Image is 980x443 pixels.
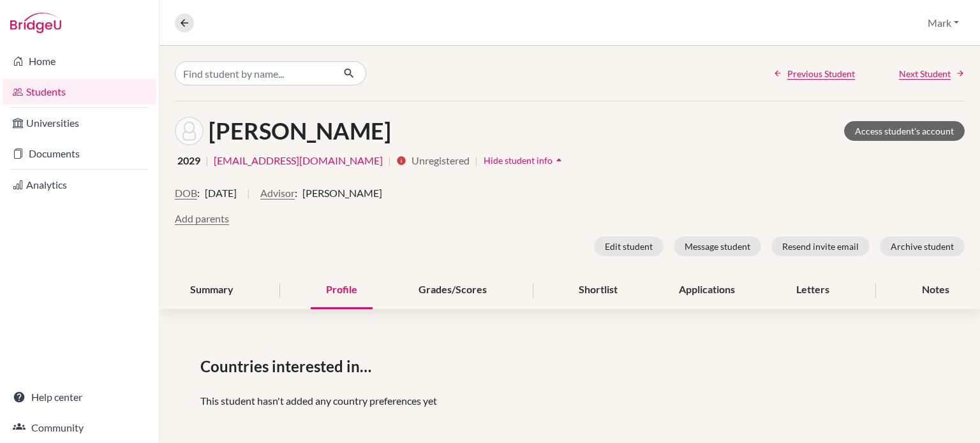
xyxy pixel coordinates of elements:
[3,172,156,198] a: Analytics
[412,153,470,168] span: Unregistered
[209,117,391,145] h1: [PERSON_NAME]
[10,13,61,33] img: Bridge-U
[403,272,502,309] div: Grades/Scores
[177,153,200,168] span: 2029
[674,236,761,256] button: Message student
[175,272,249,309] div: Summary
[787,67,855,80] span: Previous Student
[922,11,965,35] button: Mark
[553,154,565,166] i: arrow_drop_up
[175,185,197,201] button: DOB
[475,153,478,168] span: |
[302,185,382,201] span: [PERSON_NAME]
[899,67,951,80] span: Next Student
[3,79,156,105] a: Students
[484,155,553,166] span: Hide student info
[396,156,406,166] i: info
[594,236,664,256] button: Edit student
[200,355,376,378] span: Countries interested in…
[899,67,965,80] a: Next Student
[844,121,965,141] a: Access student's account
[781,272,845,309] div: Letters
[3,48,156,74] a: Home
[260,185,295,201] button: Advisor
[3,110,156,136] a: Universities
[3,415,156,440] a: Community
[907,272,965,309] div: Notes
[773,67,855,80] a: Previous Student
[214,153,383,168] a: [EMAIL_ADDRESS][DOMAIN_NAME]
[200,393,939,409] p: This student hasn't added any country preferences yet
[664,272,750,309] div: Applications
[295,185,297,201] span: :
[3,141,156,166] a: Documents
[175,61,333,85] input: Find student by name...
[771,236,870,256] button: Resend invite email
[175,211,229,226] button: Add parents
[388,153,391,168] span: |
[247,185,250,211] span: |
[483,150,566,170] button: Hide student infoarrow_drop_up
[3,384,156,410] a: Help center
[880,236,965,256] button: Archive student
[205,185,237,201] span: [DATE]
[311,272,373,309] div: Profile
[205,153,209,168] span: |
[563,272,633,309] div: Shortlist
[197,185,200,201] span: :
[175,117,204,145] img: Ananya Das's avatar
